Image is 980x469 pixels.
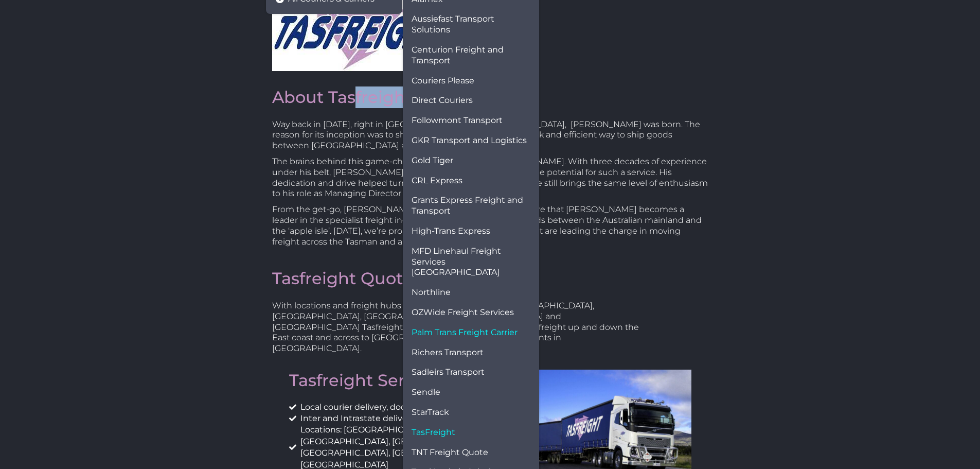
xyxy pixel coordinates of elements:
[408,443,534,463] a: TNT Freight Quote
[412,45,530,66] span: Centurion Freight and Transport
[272,119,708,151] p: Way back in [DATE], right in [GEOGRAPHIC_DATA], [GEOGRAPHIC_DATA], [PERSON_NAME] was born. The re...
[408,71,534,91] a: Couriers Please
[408,131,534,151] a: GKR Transport and Logistics
[412,348,484,358] span: Richers Transport
[272,157,708,199] p: The brains behind this game-changing operation was [PERSON_NAME]. With three decades of experienc...
[408,40,534,71] a: Centurion Freight and Transport
[272,268,708,289] h2: Tasfreight Quotes
[408,241,534,283] a: MFD Linehaul Freight Services [GEOGRAPHIC_DATA]
[408,151,534,171] a: Gold Tiger
[408,343,534,363] a: Richers Transport
[408,9,534,40] a: Aussiefast Transport Solutions
[412,155,453,166] span: Gold Tiger
[298,413,415,424] span: Inter and Intrastate delivery
[412,407,449,418] span: StarTrack
[272,204,708,247] p: From the get-go, [PERSON_NAME] has been all about making sure that [PERSON_NAME] becomes a leader...
[412,307,514,318] span: OZWide Freight Services
[408,303,534,323] a: OZWide Freight Services
[298,402,443,413] span: Local courier delivery, door-to-door
[412,135,527,146] span: GKR Transport and Logistics
[412,447,488,458] span: TNT Freight Quote
[408,171,534,191] a: CRL Express
[412,327,518,338] span: Palm Trans Freight Carrier
[412,226,490,237] span: High-Trans Express
[412,387,440,398] span: Sendle
[289,370,485,391] h2: Tasfreight Services
[272,301,650,354] p: With locations and freight hubs in [GEOGRAPHIC_DATA], [GEOGRAPHIC_DATA], [GEOGRAPHIC_DATA], [GEOG...
[272,86,708,108] h2: About Tasfreight
[408,111,534,131] a: Followmont Transport
[412,287,451,298] span: Northline
[412,427,455,438] span: TasFreight
[412,195,530,217] span: Grants Express Freight and Transport
[412,367,485,378] span: Sadleirs Transport
[412,115,503,126] span: Followmont Transport
[408,221,534,241] a: High-Trans Express
[408,383,534,403] a: Sendle
[412,246,530,278] span: MFD Linehaul Freight Services [GEOGRAPHIC_DATA]
[408,403,534,423] a: StarTrack
[412,176,462,186] span: CRL Express
[408,362,534,383] a: Sadleirs Transport
[408,423,534,443] a: TasFreight
[408,323,534,343] a: Palm Trans Freight Carrier
[408,91,534,111] a: Direct Couriers
[408,190,534,221] a: Grants Express Freight and Transport
[408,283,534,303] a: Northline
[412,14,530,36] span: Aussiefast Transport Solutions
[412,95,473,106] span: Direct Couriers
[412,76,474,86] span: Couriers Please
